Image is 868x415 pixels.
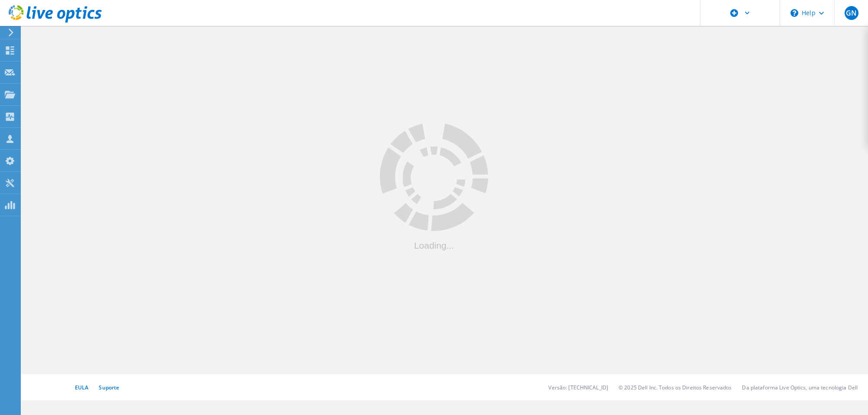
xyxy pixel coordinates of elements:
li: Versão: [TECHNICAL_ID] [548,384,608,391]
a: Live Optics Dashboard [9,18,102,24]
a: Suporte [99,384,119,391]
a: EULA [75,384,88,391]
span: GN [846,10,857,16]
div: Loading... [380,241,488,250]
svg: \n [790,9,798,17]
li: Da plataforma Live Optics, uma tecnologia Dell [742,384,858,391]
li: © 2025 Dell Inc. Todos os Direitos Reservados [619,384,732,391]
